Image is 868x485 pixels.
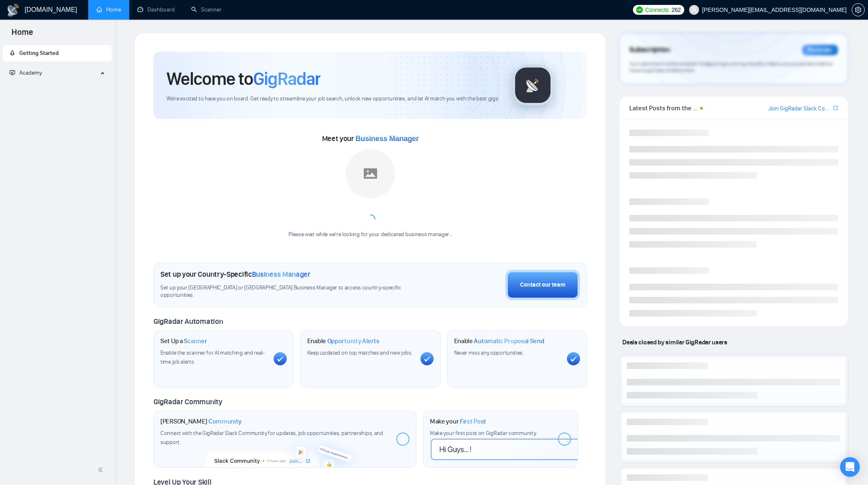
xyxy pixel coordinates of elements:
span: Academy [19,69,42,76]
h1: Enable [307,337,379,345]
h1: Enable [454,337,544,345]
span: Never miss any opportunities. [454,349,524,356]
span: loading [365,214,375,224]
span: double-left [98,466,106,474]
span: export [833,105,838,111]
span: Business Manager [252,270,311,279]
li: Academy Homepage [3,84,112,90]
span: Deals closed by similar GigRadar users [619,335,730,349]
span: fund-projection-screen [9,70,15,75]
li: Getting Started [3,45,112,61]
img: gigradar-logo.png [512,65,553,106]
span: GigRadar [253,68,320,90]
img: slackcommunity-bg.png [206,430,363,468]
img: placeholder.png [346,149,395,198]
a: searchScanner [191,6,222,13]
span: Make your first post on GigRadar community. [430,430,537,437]
span: Enable the scanner for AI matching and real-time job alerts. [160,349,265,365]
div: Contact our team [520,280,565,289]
span: rocket [9,50,15,56]
span: setting [852,7,864,13]
span: Connects: [645,5,670,14]
span: Home [5,26,40,43]
h1: [PERSON_NAME] [160,417,242,426]
div: Open Intercom Messenger [840,457,860,477]
span: GigRadar Automation [153,317,223,326]
h1: Welcome to [167,68,320,90]
a: export [833,104,838,112]
span: We're excited to have you on board. Get ready to streamline your job search, unlock new opportuni... [167,95,499,103]
h1: Set up your Country-Specific [160,270,311,279]
a: homeHome [96,6,121,13]
span: Getting Started [19,50,59,57]
h1: Set Up a [160,337,207,345]
span: Connect with the GigRadar Slack Community for updates, job opportunities, partnerships, and support. [160,430,383,446]
span: Keep updated on top matches and new jobs. [307,349,413,356]
span: Academy [9,69,42,76]
button: setting [852,3,865,16]
div: Reminder [802,45,838,55]
span: Business Manager [356,134,419,143]
a: Join GigRadar Slack Community [768,104,831,113]
button: Contact our team [505,270,580,300]
div: Please wait while we're looking for your dedicated business manager... [283,231,457,239]
img: upwork-logo.png [636,7,643,13]
span: First Post [460,417,486,426]
span: Subscription [629,43,670,57]
span: Community [208,417,242,426]
span: GigRadar Community [153,397,222,406]
span: Your subscription will be renewed. To keep things running smoothly, make sure your payment method... [629,61,832,74]
span: Meet your [322,134,419,143]
a: dashboardDashboard [137,6,175,13]
img: logo [7,4,20,17]
span: Opportunity Alerts [327,337,379,345]
span: user [691,7,697,13]
a: setting [852,7,865,13]
span: Set up your [GEOGRAPHIC_DATA] or [GEOGRAPHIC_DATA] Business Manager to access country-specific op... [160,284,412,300]
span: Scanner [184,337,207,345]
span: 262 [672,5,681,14]
span: Automatic Proposal Send [474,337,544,345]
span: Latest Posts from the GigRadar Community [629,103,698,113]
h1: Make your [430,417,486,426]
